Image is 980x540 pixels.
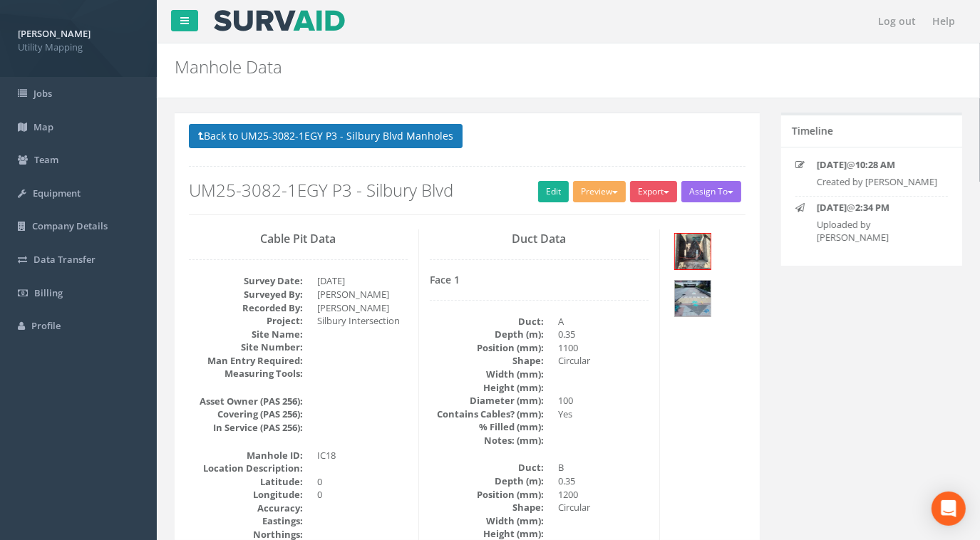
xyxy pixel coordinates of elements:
[189,288,303,301] dt: Surveyed By:
[430,315,544,328] dt: Duct:
[189,233,408,246] h3: Cable Pit Data
[430,233,649,246] h3: Duct Data
[189,502,303,515] dt: Accuracy:
[33,187,81,199] span: Equipment
[189,314,303,328] dt: Project:
[430,341,544,355] dt: Position (mm):
[630,181,677,202] button: Export
[558,474,649,488] dd: 0.35
[430,488,544,502] dt: Position (mm):
[430,274,649,285] h4: Face 1
[430,461,544,474] dt: Duct:
[189,514,303,528] dt: Eastings:
[18,24,139,53] a: [PERSON_NAME] Utility Mapping
[855,158,895,171] strong: 10:28 AM
[189,395,303,408] dt: Asset Owner (PAS 256):
[538,181,569,202] a: Edit
[18,41,139,54] span: Utility Mapping
[681,181,741,202] button: Assign To
[189,328,303,341] dt: Site Name:
[33,253,96,266] span: Data Transfer
[317,274,408,288] dd: [DATE]
[817,175,940,189] p: Created by [PERSON_NAME]
[18,27,91,40] strong: [PERSON_NAME]
[817,158,940,172] p: @
[34,286,63,299] span: Billing
[430,407,544,421] dt: Contains Cables? (mm):
[573,181,626,202] button: Preview
[189,341,303,354] dt: Site Number:
[558,315,649,328] dd: A
[558,341,649,355] dd: 1100
[430,394,544,407] dt: Diameter (mm):
[34,153,58,166] span: Team
[189,354,303,368] dt: Man Entry Required:
[855,201,889,214] strong: 2:34 PM
[430,420,544,434] dt: % Filled (mm):
[675,281,711,316] img: 95f74027-b888-13b0-eb4e-8c244133c561_dad33710-6c31-6a92-5e85-d413286dc8d0_thumb.jpg
[430,354,544,368] dt: Shape:
[558,394,649,407] dd: 100
[430,474,544,488] dt: Depth (m):
[675,234,711,269] img: 95f74027-b888-13b0-eb4e-8c244133c561_791033b1-036f-e028-0187-4c934577b6cc_thumb.jpg
[317,314,408,328] dd: Silbury Intersection
[189,421,303,435] dt: In Service (PAS 256):
[792,125,833,136] h5: Timeline
[558,407,649,421] dd: Yes
[430,328,544,341] dt: Depth (m):
[189,274,303,288] dt: Survey Date:
[33,120,53,133] span: Map
[317,449,408,462] dd: IC18
[558,461,649,474] dd: B
[317,301,408,315] dd: [PERSON_NAME]
[558,501,649,514] dd: Circular
[175,58,827,76] h2: Manhole Data
[189,407,303,421] dt: Covering (PAS 256):
[189,488,303,502] dt: Longitude:
[430,368,544,381] dt: Width (mm):
[430,434,544,447] dt: Notes: (mm):
[189,124,463,148] button: Back to UM25-3082-1EGY P3 - Silbury Blvd Manholes
[817,201,940,214] p: @
[317,488,408,502] dd: 0
[317,288,408,301] dd: [PERSON_NAME]
[189,367,303,380] dt: Measuring Tools:
[32,219,108,232] span: Company Details
[932,492,966,526] div: Open Intercom Messenger
[558,488,649,502] dd: 1200
[430,381,544,395] dt: Height (mm):
[189,475,303,489] dt: Latitude:
[430,514,544,528] dt: Width (mm):
[558,328,649,341] dd: 0.35
[817,201,847,214] strong: [DATE]
[558,354,649,368] dd: Circular
[189,301,303,315] dt: Recorded By:
[317,475,408,489] dd: 0
[817,158,847,171] strong: [DATE]
[189,181,746,199] h2: UM25-3082-1EGY P3 - Silbury Blvd
[33,87,52,100] span: Jobs
[189,462,303,475] dt: Location Description:
[31,319,61,332] span: Profile
[817,218,940,244] p: Uploaded by [PERSON_NAME]
[189,449,303,462] dt: Manhole ID:
[430,501,544,514] dt: Shape:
